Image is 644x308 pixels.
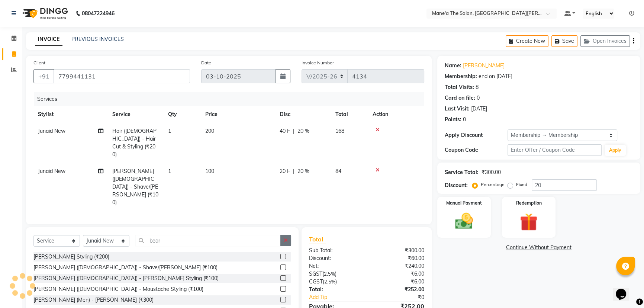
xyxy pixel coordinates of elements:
div: Card on file: [445,94,475,102]
div: Name: [445,62,461,70]
button: Create New [506,35,548,47]
span: CGST [309,278,323,285]
div: [DATE] [471,105,487,113]
input: Search or Scan [135,235,281,246]
span: 2.5% [324,279,335,285]
div: Discount: [303,254,367,262]
th: Service [108,106,164,123]
div: Last Visit: [445,105,470,113]
button: Save [551,35,577,47]
label: Manual Payment [446,200,482,206]
th: Price [201,106,275,123]
span: Total [309,235,326,243]
th: Total [331,106,368,123]
input: Search by Name/Mobile/Email/Code [54,69,190,83]
a: [PERSON_NAME] [463,62,505,70]
div: [PERSON_NAME] ([DEMOGRAPHIC_DATA]) - Shave/[PERSON_NAME] (₹100) [33,264,218,272]
a: PREVIOUS INVOICES [71,36,124,42]
th: Qty [164,106,201,123]
div: Apply Discount [445,131,508,139]
span: 100 [205,168,214,174]
span: 40 F [280,127,290,135]
span: SGST [309,270,322,277]
span: 20 F [280,167,290,175]
label: Date [201,60,211,66]
img: _gift.svg [514,211,543,233]
span: Junaid New [38,128,65,134]
div: 0 [477,94,480,102]
div: ₹0 [377,293,430,301]
iframe: chat widget [613,278,637,301]
span: 20 % [297,127,309,135]
span: 1 [168,128,171,134]
div: ₹60.00 [367,254,430,262]
a: Add Tip [303,293,377,301]
th: Action [368,106,424,123]
span: [PERSON_NAME] ([DEMOGRAPHIC_DATA]) - Shave/[PERSON_NAME] (₹100) [112,168,158,206]
b: 08047224946 [82,3,115,24]
div: Discount: [445,182,468,189]
div: Service Total: [445,169,479,176]
div: ₹6.00 [367,270,430,278]
span: Hair ([DEMOGRAPHIC_DATA]) - Hair Cut & Styling (₹200) [112,128,157,158]
img: logo [19,3,70,24]
div: 8 [476,83,479,91]
div: ₹300.00 [482,169,501,176]
a: INVOICE [35,33,62,46]
button: +91 [33,69,54,83]
input: Enter Offer / Coupon Code [508,144,602,156]
button: Apply [605,145,626,156]
th: Stylist [33,106,108,123]
span: 20 % [297,167,309,175]
th: Disc [275,106,331,123]
div: [PERSON_NAME] (Men) - [PERSON_NAME] (₹300) [33,296,154,304]
img: _cash.svg [450,211,479,231]
div: ₹252.00 [367,286,430,293]
div: ( ) [303,270,367,278]
div: ₹300.00 [367,247,430,254]
span: | [293,167,294,175]
div: ₹240.00 [367,262,430,270]
div: [PERSON_NAME] ([DEMOGRAPHIC_DATA]) - Moustache Styling (₹100) [33,285,203,293]
label: Redemption [516,200,542,206]
div: end on [DATE] [479,73,512,80]
label: Invoice Number [302,60,334,66]
span: 168 [335,128,344,134]
div: [PERSON_NAME] ([DEMOGRAPHIC_DATA]) - [PERSON_NAME] Styling (₹100) [33,275,219,282]
div: Coupon Code [445,146,508,154]
label: Fixed [516,181,527,188]
div: Membership: [445,73,477,80]
span: 1 [168,168,171,174]
label: Client [33,60,45,66]
div: Points: [445,116,461,123]
div: ( ) [303,278,367,286]
span: 84 [335,168,341,174]
span: Junaid New [38,168,65,174]
div: Sub Total: [303,247,367,254]
div: ₹6.00 [367,278,430,286]
a: Continue Without Payment [439,244,639,251]
label: Percentage [481,181,505,188]
div: Total Visits: [445,83,474,91]
span: 200 [205,128,214,134]
div: Total: [303,286,367,293]
span: | [293,127,294,135]
div: Net: [303,262,367,270]
button: Open Invoices [580,35,630,47]
div: Services [34,92,430,106]
span: 2.5% [324,271,335,277]
div: [PERSON_NAME] Styling (₹200) [33,253,109,261]
div: 0 [463,116,466,123]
